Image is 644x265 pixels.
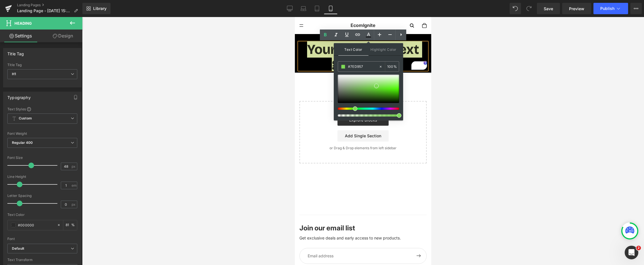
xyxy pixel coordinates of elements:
span: Save [544,6,553,12]
input: Color [348,64,379,70]
a: Landing Pages [17,3,82,7]
iframe: To enrich screen reader interactions, please activate Accessibility in Grammarly extension settings [295,17,431,265]
div: Title Tag [7,48,24,56]
button: More [630,3,642,14]
button: Redo [523,3,535,14]
input: Color [18,222,54,228]
button: Undo [510,3,521,14]
span: Text Color [338,43,368,56]
div: Line Height [7,175,77,179]
div: Text Color [7,213,77,217]
span: 2 [636,246,641,250]
span: Landing Page - [DATE] 15:01:49 [17,9,72,13]
span: px [72,165,76,168]
b: H1 [12,72,16,76]
span: Heading [14,21,32,26]
span: Publish [600,6,614,11]
span: Library [93,6,107,11]
b: Custom [19,116,32,121]
div: Letter Spacing [7,194,77,198]
i: Default [12,246,24,251]
a: Laptop [297,3,310,14]
iframe: Intercom live chat [625,246,638,259]
span: Highlight Color [368,43,399,55]
b: Regular 400 [12,140,33,145]
div: Font Size [7,156,77,160]
div: Typography [7,92,31,100]
span: Preview [569,6,584,12]
div: Title Tag [7,63,77,67]
div: Font [7,237,77,241]
div: % [63,220,77,230]
a: New Library [82,3,111,14]
div: Text Transform [7,258,77,262]
a: Preview [562,3,591,14]
a: Design [42,30,84,42]
a: Mobile [324,3,337,14]
div: Font Weight [7,132,77,136]
div: Text Styles [7,107,77,111]
span: em [72,184,76,187]
button: Publish [593,3,628,14]
span: px [72,203,76,206]
a: Desktop [283,3,297,14]
a: Tablet [310,3,324,14]
div: % [385,62,399,71]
